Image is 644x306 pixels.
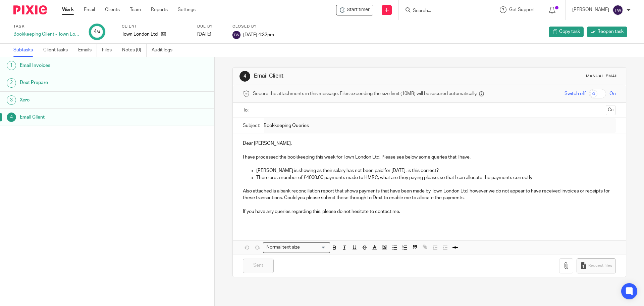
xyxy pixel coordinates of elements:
[597,28,624,35] span: Reopen task
[256,167,615,174] p: [PERSON_NAME] is showing as their salary has not been paid for [DATE], is this correct?
[102,44,117,57] a: Files
[20,60,145,71] h1: Email Invoices
[412,8,473,14] input: Search
[13,44,38,57] a: Subtasks
[559,28,580,35] span: Copy task
[243,259,274,273] input: Sent
[130,6,141,13] a: Team
[122,44,147,57] a: Notes (0)
[7,95,16,105] div: 3
[256,174,615,181] p: There are a number of £4000.00 payments made to HMRC, what are they paying please, so that I can ...
[152,44,177,57] a: Audit logs
[151,6,168,13] a: Reports
[239,71,250,82] div: 4
[588,263,612,268] span: Request files
[13,31,80,38] div: Bookkeeping Client - Town London Ltd
[587,27,627,37] a: Reopen task
[243,140,615,147] p: Dear [PERSON_NAME],
[243,122,260,129] label: Subject:
[197,31,224,38] div: [DATE]
[105,6,120,13] a: Clients
[565,90,586,97] span: Switch off
[243,32,274,37] span: [DATE] 4:32pm
[586,74,619,79] div: Manual email
[197,24,224,29] label: Due by
[253,90,477,97] span: Secure the attachments in this message. Files exceeding the size limit (10MB) will be secured aut...
[572,6,609,13] p: [PERSON_NAME]
[13,24,80,29] label: Task
[243,188,615,202] p: Also attached is a bank reconciliation report that shows payments that have been made by Town Lon...
[62,6,74,13] a: Work
[20,95,145,105] h1: Xero
[122,31,158,38] p: Town London Ltd
[336,5,373,15] div: Town London Ltd - Bookkeeping Client - Town London Ltd
[612,5,623,15] img: svg%3E
[609,90,616,97] span: On
[509,7,535,12] span: Get Support
[263,242,330,253] div: Search for option
[20,112,145,122] h1: Email Client
[232,24,274,29] label: Closed by
[7,78,16,88] div: 2
[43,44,73,57] a: Client tasks
[94,28,100,36] div: 4
[549,27,584,37] a: Copy task
[78,44,97,57] a: Emails
[347,6,370,13] span: Start timer
[254,73,444,80] h1: Email Client
[97,30,100,34] small: /4
[7,113,16,122] div: 4
[20,78,145,88] h1: Dext Prepare
[243,154,615,161] p: I have processed the bookkeeping this week for Town London Ltd. Please see below some queries tha...
[7,61,16,70] div: 1
[265,244,301,251] span: Normal text size
[243,208,615,215] p: If you have any queries regarding this, please do not hesitate to contact me.
[13,5,47,14] img: Pixie
[84,6,95,13] a: Email
[243,107,250,114] label: To:
[577,258,615,273] button: Request files
[606,105,616,115] button: Cc
[122,24,189,29] label: Client
[178,6,196,13] a: Settings
[302,244,326,251] input: Search for option
[232,31,240,39] img: svg%3E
